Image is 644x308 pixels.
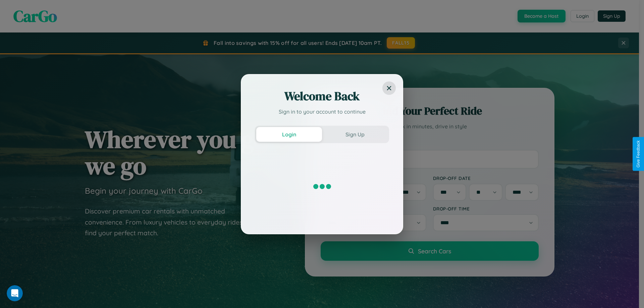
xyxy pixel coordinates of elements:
button: Sign Up [322,127,388,142]
div: Give Feedback [636,140,641,168]
button: Login [256,127,322,142]
h2: Welcome Back [255,88,389,104]
iframe: Intercom live chat [7,285,23,301]
p: Sign in to your account to continue [255,108,389,116]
